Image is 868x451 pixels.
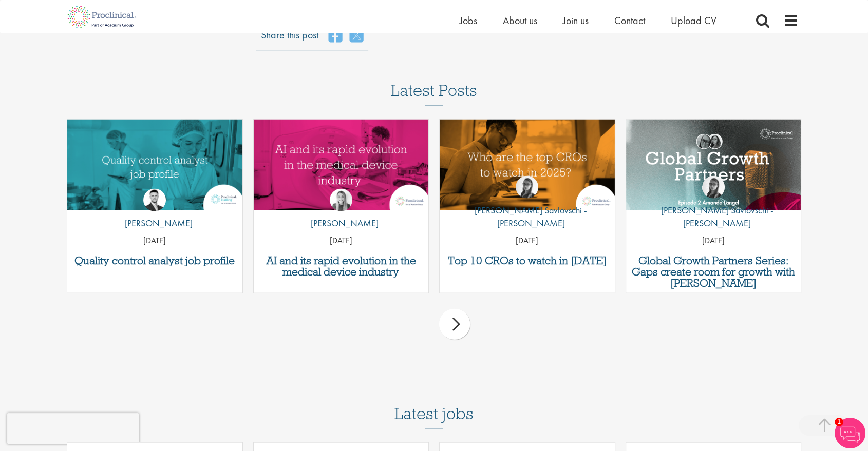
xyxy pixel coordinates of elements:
[563,14,589,27] a: Join us
[7,413,139,444] iframe: reCAPTCHA
[626,176,801,235] a: Theodora Savlovschi - Wicks [PERSON_NAME] Savlovschi - [PERSON_NAME]
[143,189,166,211] img: Joshua Godden
[117,217,193,230] p: [PERSON_NAME]
[445,255,610,266] a: Top 10 CROs to watch in [DATE]
[835,418,843,426] span: 1
[254,235,429,247] p: [DATE]
[440,120,615,210] a: Link to a post
[67,120,242,210] a: Link to a post
[254,120,429,210] img: AI and Its Impact on the Medical Device Industry | Proclinical
[614,14,645,27] a: Contact
[439,309,470,340] div: next
[259,255,424,278] a: AI and its rapid evolution in the medical device industry
[303,189,379,235] a: Hannah Burke [PERSON_NAME]
[626,204,801,230] p: [PERSON_NAME] Savlovschi - [PERSON_NAME]
[626,120,801,210] a: Link to a post
[67,235,242,247] p: [DATE]
[626,235,801,247] p: [DATE]
[503,14,537,27] a: About us
[835,418,865,448] img: Chatbot
[254,120,429,210] a: Link to a post
[391,82,477,106] h3: Latest Posts
[350,28,363,43] a: share on twitter
[329,28,342,43] a: share on facebook
[394,379,474,429] h3: Latest jobs
[261,28,318,35] label: Share this post
[702,176,725,199] img: Theodora Savlovschi - Wicks
[117,189,193,235] a: Joshua Godden [PERSON_NAME]
[67,120,242,210] img: quality control analyst job profile
[303,217,379,230] p: [PERSON_NAME]
[440,204,615,230] p: [PERSON_NAME] Savlovschi - [PERSON_NAME]
[671,14,716,27] a: Upload CV
[330,189,352,211] img: Hannah Burke
[516,176,538,199] img: Theodora Savlovschi - Wicks
[440,235,615,247] p: [DATE]
[460,14,477,27] a: Jobs
[440,176,615,235] a: Theodora Savlovschi - Wicks [PERSON_NAME] Savlovschi - [PERSON_NAME]
[440,120,615,210] img: Top 10 CROs 2025 | Proclinical
[631,255,796,289] a: Global Growth Partners Series: Gaps create room for growth with [PERSON_NAME]
[72,255,237,266] a: Quality control analyst job profile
